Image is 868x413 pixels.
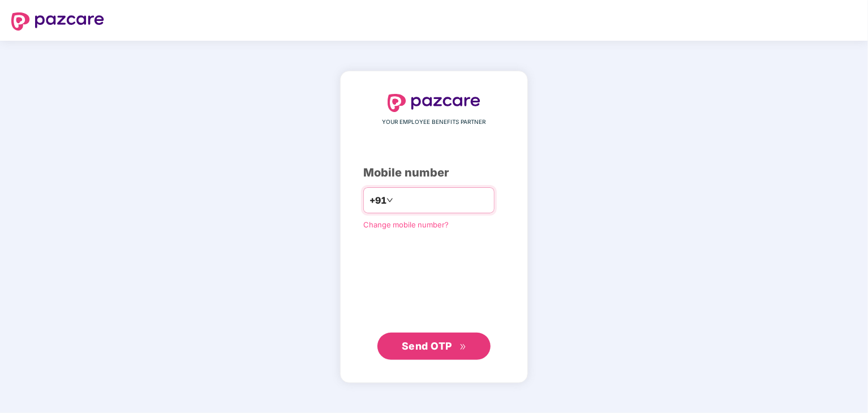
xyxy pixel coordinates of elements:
[388,94,480,112] img: logo
[386,197,393,204] span: down
[377,333,491,360] button: Send OTPdouble-right
[363,164,505,182] div: Mobile number
[383,118,486,127] span: YOUR EMPLOYEE BENEFITS PARTNER
[402,340,452,352] span: Send OTP
[369,193,386,208] span: +91
[363,220,449,229] a: Change mobile number?
[11,12,104,31] img: logo
[459,343,467,351] span: double-right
